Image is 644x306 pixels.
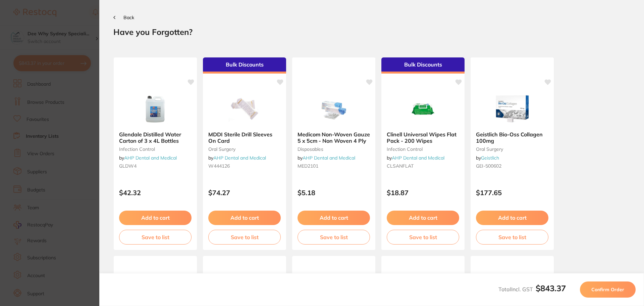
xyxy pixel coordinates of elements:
b: MDDI Sterile Drill Sleeves On Card [208,131,281,144]
small: MED2101 [298,163,370,169]
a: AHP Dental and Medical [392,155,444,161]
span: by [387,155,444,161]
p: $177.65 [476,189,548,196]
a: AHP Dental and Medical [303,155,355,161]
img: MDDI Sterile Drill Sleeves On Card [223,92,266,126]
small: CLSANFLAT [387,163,459,169]
span: Back [123,14,134,20]
span: by [298,155,355,161]
small: infection control [387,146,459,152]
span: by [119,155,177,161]
b: Geistlich Bio-Oss Collagen 100mg [476,131,548,144]
button: Save to list [476,230,548,245]
button: Save to list [298,230,370,245]
a: Geistlich [481,155,499,161]
a: AHP Dental and Medical [124,155,177,161]
small: oral surgery [476,146,548,152]
img: Medicom Non-Woven Gauze 5 x 5cm - Non Woven 4 Ply [312,92,356,126]
p: $18.87 [387,189,459,196]
div: Bulk Discounts [203,57,286,74]
span: Total Incl. GST [498,286,566,293]
button: Add to cart [298,211,370,225]
div: Bulk Discounts [381,57,465,74]
button: Confirm Order [580,281,636,298]
button: Save to list [119,230,192,245]
button: Save to list [387,230,459,245]
b: Clinell Universal Wipes Flat Pack - 200 Wipes [387,131,459,144]
h2: Have you Forgotten? [113,27,630,37]
button: Add to cart [476,211,548,225]
small: GEI-500602 [476,163,548,169]
button: Save to list [208,230,281,245]
b: $843.37 [536,283,566,293]
img: Clinell Universal Wipes Flat Pack - 200 Wipes [401,92,445,126]
span: by [476,155,499,161]
button: Add to cart [208,211,281,225]
button: Add to cart [119,211,192,225]
b: Glendale Distilled Water Carton of 3 x 4L Bottles [119,131,192,144]
small: GLDW4 [119,163,192,169]
a: AHP Dental and Medical [213,155,266,161]
img: Geistlich Bio-Oss Collagen 100mg [490,92,534,126]
button: Back [113,15,134,20]
b: Medicom Non-Woven Gauze 5 x 5cm - Non Woven 4 Ply [298,131,370,144]
p: $42.32 [119,189,192,196]
p: $5.18 [298,189,370,196]
small: infection control [119,146,192,152]
small: W444126 [208,163,281,169]
span: Confirm Order [591,287,624,293]
small: oral surgery [208,146,281,152]
small: disposables [298,146,370,152]
img: Glendale Distilled Water Carton of 3 x 4L Bottles [133,92,177,126]
p: $74.27 [208,189,281,196]
span: by [208,155,266,161]
button: Add to cart [387,211,459,225]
